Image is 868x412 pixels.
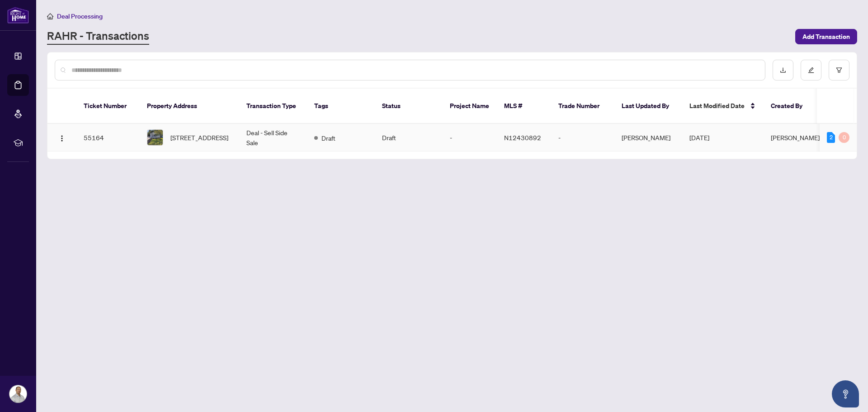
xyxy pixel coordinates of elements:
[239,124,307,152] td: Deal - Sell Side Sale
[836,67,842,73] span: filter
[689,101,745,111] span: Last Modified Date
[307,89,375,124] th: Tags
[801,60,821,81] button: edit
[9,385,27,403] img: Profile Icon
[7,7,29,24] img: logo
[614,89,682,124] th: Last Updated By
[140,89,239,124] th: Property Address
[58,135,66,142] img: Logo
[47,13,53,19] span: home
[375,89,443,124] th: Status
[551,124,614,152] td: -
[443,124,497,152] td: -
[802,29,850,44] span: Add Transaction
[47,28,149,45] a: RAHR - Transactions
[57,12,103,20] span: Deal Processing
[764,89,818,124] th: Created By
[76,124,140,152] td: 55164
[170,133,228,142] span: [STREET_ADDRESS]
[551,89,614,124] th: Trade Number
[839,132,849,143] div: 0
[375,124,443,152] td: Draft
[689,133,709,142] span: [DATE]
[504,133,541,142] span: N12430892
[497,89,551,124] th: MLS #
[773,60,793,81] button: download
[771,133,820,142] span: [PERSON_NAME]
[321,133,335,143] span: Draft
[55,130,69,145] button: Logo
[808,67,814,73] span: edit
[780,67,786,73] span: download
[682,89,764,124] th: Last Modified Date
[76,89,140,124] th: Ticket Number
[827,132,835,143] div: 2
[795,29,857,44] button: Add Transaction
[443,89,497,124] th: Project Name
[832,380,859,407] button: Open asap
[829,60,849,81] button: filter
[239,89,307,124] th: Transaction Type
[147,130,163,145] img: thumbnail-img
[614,124,682,152] td: [PERSON_NAME]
